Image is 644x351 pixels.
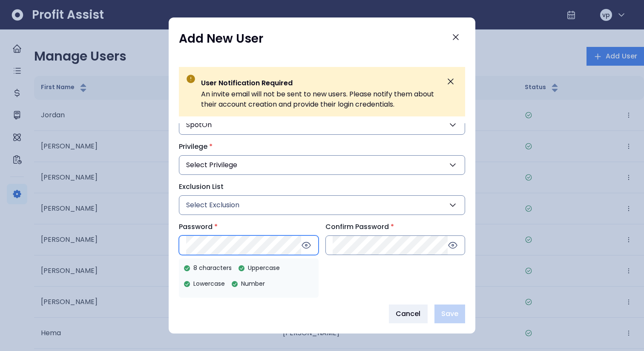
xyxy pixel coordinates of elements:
[441,309,458,319] span: Save
[446,28,465,46] button: Close
[186,200,239,210] span: Select Exclusion
[179,182,460,192] label: Exclusion List
[201,78,293,88] span: User Notification Required
[389,305,428,323] button: Cancel
[186,160,237,170] span: Select Privilege
[241,279,265,288] p: Number
[193,264,232,273] p: 8 characters
[434,305,465,323] button: Save
[325,222,460,232] label: Confirm Password
[201,89,438,110] p: An invite email will not be sent to new users. Please notify them about their account creation an...
[193,279,225,288] p: Lowercase
[179,142,460,152] label: Privilege
[248,264,280,273] p: Uppercase
[396,309,421,319] span: Cancel
[186,120,212,130] span: SpotOn
[179,31,263,46] h1: Add New User
[443,74,458,89] button: Dismiss
[179,222,313,232] label: Password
